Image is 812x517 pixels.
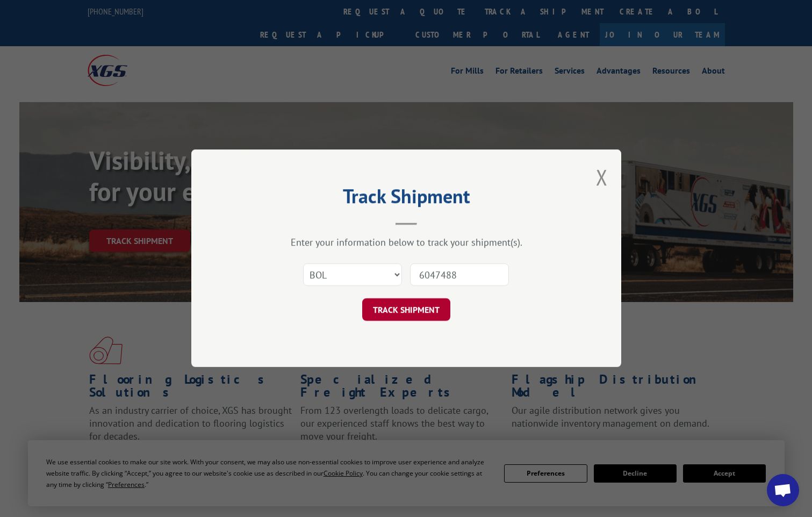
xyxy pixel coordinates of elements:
[596,163,608,191] button: Close modal
[767,474,799,506] div: Open chat
[245,189,567,209] h2: Track Shipment
[245,236,567,249] div: Enter your information below to track your shipment(s).
[362,299,450,321] button: TRACK SHIPMENT
[410,264,509,286] input: Number(s)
